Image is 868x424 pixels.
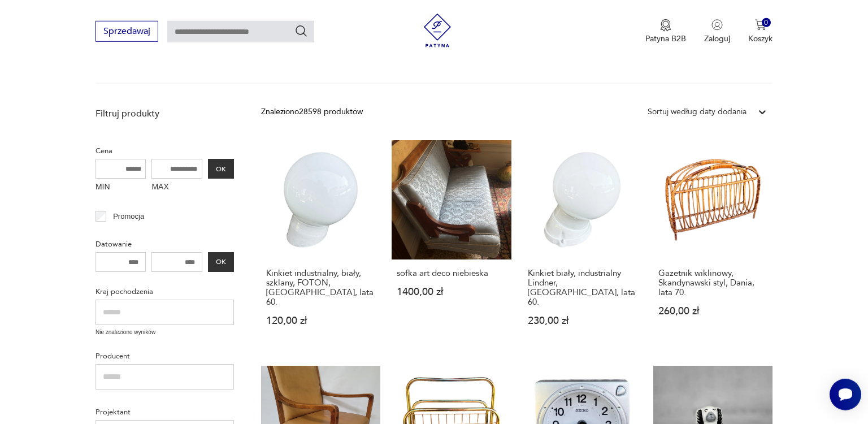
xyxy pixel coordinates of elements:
[830,379,861,410] iframe: Smartsupp widget button
[96,21,158,42] button: Sprzedawaj
[96,406,234,418] p: Projektant
[523,140,642,348] a: Kinkiet biały, industrialny Lindner, Niemcy, lata 60.Kinkiet biały, industrialny Lindner, [GEOGRA...
[528,269,637,307] h3: Kinkiet biały, industrialny Lindner, [GEOGRAPHIC_DATA], lata 60.
[762,18,771,28] div: 0
[208,252,234,272] button: OK
[96,285,234,298] p: Kraj pochodzenia
[96,328,234,337] p: Nie znaleziono wyników
[658,269,767,297] h3: Gazetnik wiklinowy, Skandynawski styl, Dania, lata 70.
[266,269,375,307] h3: Kinkiet industrialny, biały, szklany, FOTON, [GEOGRAPHIC_DATA], lata 60.
[645,33,686,44] p: Patyna B2B
[208,159,234,179] button: OK
[113,210,144,223] p: Promocja
[658,306,767,316] p: 260,00 zł
[397,287,506,297] p: 1400,00 zł
[704,19,730,44] button: Zaloguj
[711,19,723,31] img: Ikonka użytkownika
[645,19,686,44] button: Patyna B2B
[294,24,308,38] button: Szukaj
[748,19,772,44] button: 0Koszyk
[151,179,202,197] label: MAX
[261,106,363,118] div: Znaleziono 28598 produktów
[748,33,772,44] p: Koszyk
[266,316,375,326] p: 120,00 zł
[660,19,671,32] img: Ikona medalu
[755,19,766,31] img: Ikona koszyka
[397,269,506,278] h3: sofka art deco niebieska
[648,106,747,118] div: Sortuj według daty dodania
[653,140,772,348] a: Gazetnik wiklinowy, Skandynawski styl, Dania, lata 70.Gazetnik wiklinowy, Skandynawski styl, Dani...
[704,33,730,44] p: Zaloguj
[96,107,234,120] p: Filtruj produkty
[392,140,511,348] a: sofka art deco niebieskasofka art deco niebieska1400,00 zł
[96,350,234,362] p: Producent
[96,179,146,197] label: MIN
[528,316,637,326] p: 230,00 zł
[645,19,686,44] a: Ikona medaluPatyna B2B
[96,28,158,36] a: Sprzedawaj
[420,14,454,47] img: Patyna - sklep z meblami i dekoracjami vintage
[261,140,380,348] a: Kinkiet industrialny, biały, szklany, FOTON, Polska, lata 60.Kinkiet industrialny, biały, szklany...
[96,238,234,250] p: Datowanie
[96,145,234,157] p: Cena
